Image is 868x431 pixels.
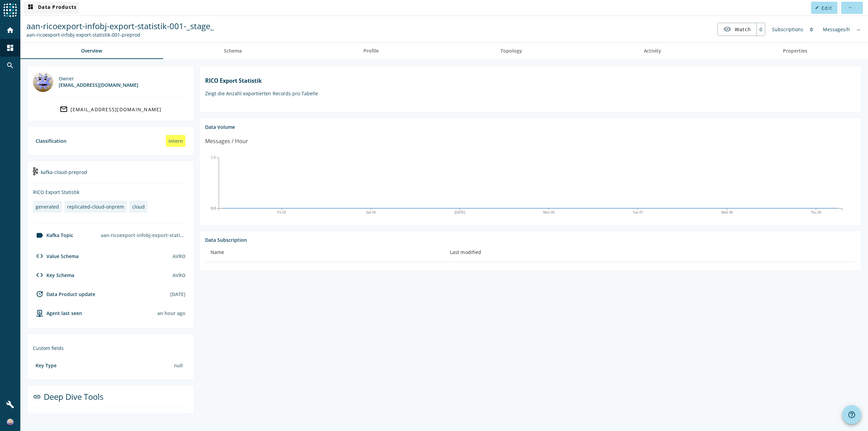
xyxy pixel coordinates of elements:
[853,23,864,36] div: No information
[500,48,522,53] span: Topology
[67,203,124,210] div: replicated-cloud-onprem
[3,3,17,17] img: spoud-logo.svg
[644,48,661,53] span: Activity
[815,6,819,9] mat-icon: edit
[769,23,807,36] div: Subscriptions
[173,272,185,278] div: AVRO
[811,2,837,14] button: Edit
[171,359,185,371] div: null
[166,135,185,147] div: intern
[6,400,14,409] mat-icon: build
[445,243,855,262] th: Last modified
[173,253,185,259] div: AVRO
[36,290,44,298] mat-icon: update
[60,105,68,113] mat-icon: mail_outline
[723,25,731,33] mat-icon: visibility
[33,271,74,279] div: Key Schema
[366,211,376,214] text: Sat 04
[756,23,765,36] div: 0
[59,82,138,88] div: [EMAIL_ADDRESS][DOMAIN_NAME]
[205,237,855,243] div: Data Subscription
[211,206,216,210] text: 0.0
[36,231,44,239] mat-icon: label
[33,309,82,317] div: agent-env-cloud-preprod
[33,391,188,408] div: Deep Dive Tools
[33,72,53,92] img: dataforge@mobi.ch
[811,211,822,214] text: Thu 09
[36,362,57,369] div: Key Type
[211,155,216,159] text: 1.0
[6,44,14,52] mat-icon: dashboard
[132,203,145,210] div: cloud
[157,310,185,316] div: Agents typically reports every 15min to 1h
[26,4,77,12] span: Data Products
[71,106,162,113] div: [EMAIL_ADDRESS][DOMAIN_NAME]
[170,291,185,297] div: [DATE]
[718,23,756,35] button: Watch
[36,203,59,210] div: generated
[33,252,79,260] div: Value Schema
[633,211,643,214] text: Tue 07
[454,211,465,214] text: [DATE]
[24,2,79,14] button: Data Products
[36,271,44,279] mat-icon: code
[205,77,855,84] h1: RICO Export Statistik
[26,32,214,38] div: Kafka Topic: aan-ricoexport-infobj-export-statistik-001-preprod
[26,4,35,12] mat-icon: dashboard
[33,103,188,115] a: [EMAIL_ADDRESS][DOMAIN_NAME]
[33,189,188,195] div: RICO Export Statistik
[807,23,816,36] div: 0
[33,345,188,351] div: Custom fields
[848,6,852,9] mat-icon: more_horiz
[543,211,555,214] text: Mon 06
[33,167,38,175] img: kafka-cloud-preprod
[6,61,14,70] mat-icon: search
[848,411,856,419] mat-icon: help_outline
[6,26,14,34] mat-icon: home
[820,23,853,36] div: Messages/h
[98,229,188,241] div: aan-ricoexport-infobj-export-statistik-001-preprod
[224,48,242,53] span: Schema
[59,75,138,82] div: Owner
[33,393,41,401] mat-icon: link
[735,23,751,35] span: Watch
[205,137,248,145] div: Messages / Hour
[81,48,102,53] span: Overview
[36,138,66,144] div: Classification
[822,5,832,11] span: Edit
[277,211,286,214] text: Fri 03
[33,290,95,298] div: Data Product update
[33,231,73,239] div: Kafka Topic
[26,20,214,32] span: aan-ricoexport-infobj-export-statistik-001-_stage_
[205,90,855,97] p: Zeigt die Anzahl exportierten Records pro Tabelle
[721,211,733,214] text: Wed 08
[205,243,445,262] th: Name
[205,124,855,130] div: Data Volume
[33,166,188,183] div: kafka-cloud-preprod
[7,419,14,426] img: d648047f30d11d83c1a1829cfa3f8085
[36,252,44,260] mat-icon: code
[783,48,807,53] span: Properties
[363,48,379,53] span: Profile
